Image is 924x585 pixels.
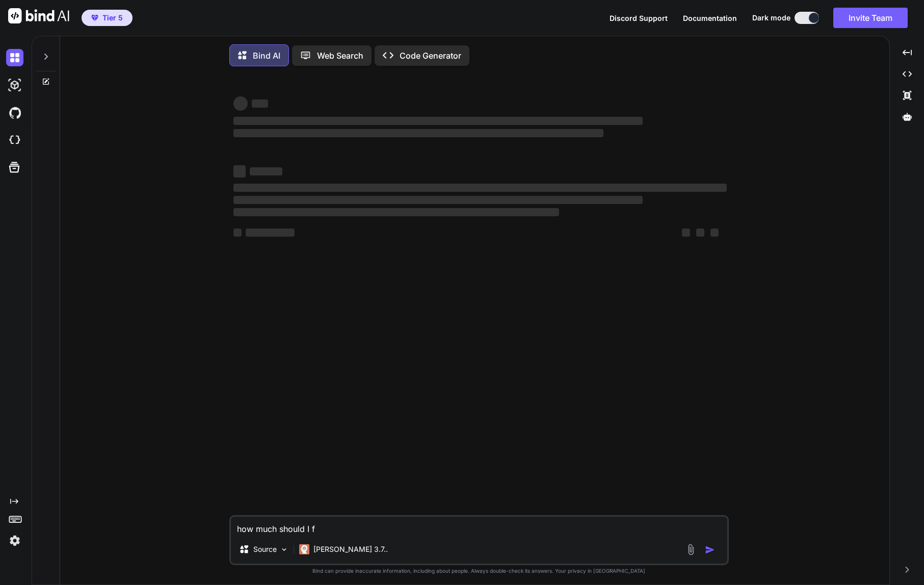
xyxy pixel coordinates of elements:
span: ‌ [233,228,242,237]
span: Discord Support [610,14,668,22]
img: darkAi-studio [6,77,23,94]
span: ‌ [233,117,643,125]
img: githubDark [6,104,23,121]
span: ‌ [233,196,643,204]
img: cloudideIcon [6,132,23,149]
img: Bind AI [8,8,69,23]
button: Documentation [683,13,737,23]
p: Source [253,544,277,554]
p: [PERSON_NAME] 3.7.. [313,544,388,554]
span: Tier 5 [102,13,123,23]
img: settings [6,532,23,549]
img: icon [705,545,715,555]
span: ‌ [233,184,727,192]
span: ‌ [233,96,248,111]
img: darkChat [6,49,23,66]
span: Documentation [683,14,737,22]
p: Bind AI [253,49,280,62]
button: Discord Support [610,13,668,23]
p: Web Search [317,49,363,62]
span: ‌ [233,165,246,177]
span: ‌ [250,167,282,175]
button: premiumTier 5 [82,10,133,26]
span: ‌ [233,129,603,137]
span: ‌ [682,228,690,237]
span: ‌ [233,208,559,216]
span: ‌ [252,99,268,108]
span: ‌ [710,228,719,237]
textarea: how much should I f [231,517,727,535]
img: attachment [685,544,697,555]
img: Pick Models [280,545,288,554]
img: Claude 3.7 Sonnet (Anthropic) [299,544,309,554]
button: Invite Team [833,8,908,28]
img: premium [91,15,98,21]
span: ‌ [246,228,295,237]
p: Bind can provide inaccurate information, including about people. Always double-check its answers.... [229,567,729,575]
p: Code Generator [400,49,461,62]
span: ‌ [696,228,704,237]
span: Dark mode [752,13,790,23]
